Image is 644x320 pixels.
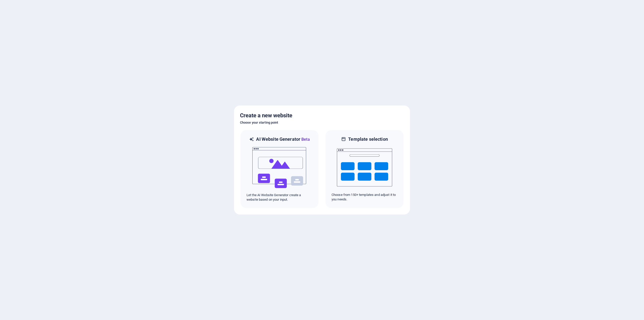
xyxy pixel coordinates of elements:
h6: Template selection [348,136,388,142]
div: AI Website GeneratorBetaaiLet the AI Website Generator create a website based on your input. [240,130,319,208]
h6: AI Website Generator [256,136,310,143]
img: ai [252,143,307,193]
p: Let the AI Website Generator create a website based on your input. [247,193,312,202]
h5: Create a new website [240,112,404,120]
div: Template selectionChoose from 150+ templates and adjust it to you needs. [325,130,404,208]
p: Choose from 150+ templates and adjust it to you needs. [332,193,397,202]
span: Beta [300,137,310,142]
h6: Choose your starting point [240,120,404,126]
